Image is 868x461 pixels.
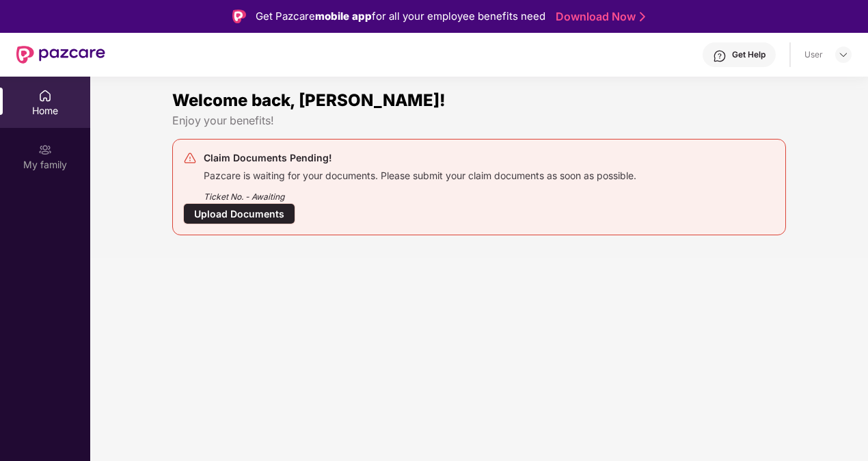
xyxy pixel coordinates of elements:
div: Upload Documents [183,203,295,224]
div: Get Help [732,49,765,60]
span: Welcome back, [PERSON_NAME]! [172,90,446,110]
img: svg+xml;base64,PHN2ZyBpZD0iSGVscC0zMngzMiIgeG1sbnM9Imh0dHA6Ly93d3cudzMub3JnLzIwMDAvc3ZnIiB3aWR0aD... [713,49,727,63]
img: Logo [232,10,246,23]
img: svg+xml;base64,PHN2ZyBpZD0iSG9tZSIgeG1sbnM9Imh0dHA6Ly93d3cudzMub3JnLzIwMDAvc3ZnIiB3aWR0aD0iMjAiIG... [38,89,52,103]
img: New Pazcare Logo [16,46,105,64]
img: svg+xml;base64,PHN2ZyB3aWR0aD0iMjAiIGhlaWdodD0iMjAiIHZpZXdCb3g9IjAgMCAyMCAyMCIgZmlsbD0ibm9uZSIgeG... [38,143,52,157]
img: svg+xml;base64,PHN2ZyB4bWxucz0iaHR0cDovL3d3dy53My5vcmcvMjAwMC9zdmciIHdpZHRoPSIyNCIgaGVpZ2h0PSIyNC... [183,151,197,165]
img: svg+xml;base64,PHN2ZyBpZD0iRHJvcGRvd24tMzJ4MzIiIHhtbG5zPSJodHRwOi8vd3d3LnczLm9yZy8yMDAwL3N2ZyIgd2... [838,49,849,60]
div: Ticket No. - Awaiting [204,182,636,203]
div: Pazcare is waiting for your documents. Please submit your claim documents as soon as possible. [204,166,636,182]
div: Enjoy your benefits! [172,114,786,128]
strong: mobile app [315,10,372,23]
div: Get Pazcare for all your employee benefits need [256,8,545,25]
div: Claim Documents Pending! [204,150,636,166]
img: Stroke [640,10,645,24]
a: Download Now [556,10,641,24]
div: User [804,49,823,60]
